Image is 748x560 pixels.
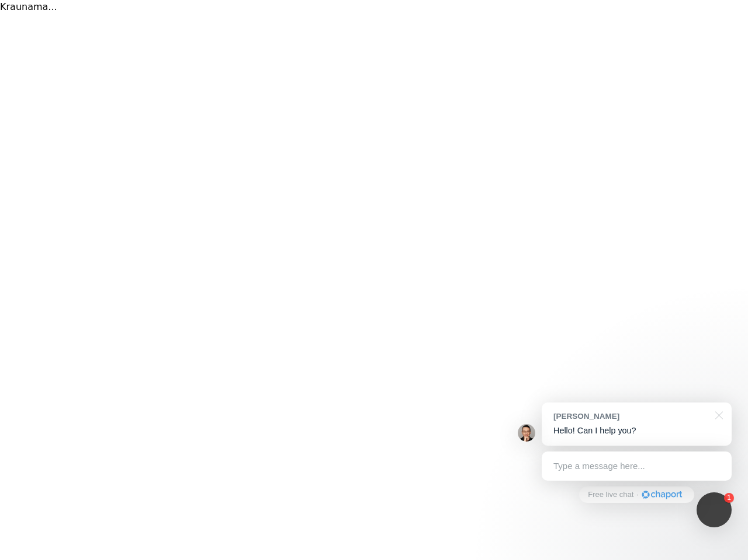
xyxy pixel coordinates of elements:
[542,452,732,481] div: Type a message here...
[588,489,633,501] span: Free live chat
[553,425,720,437] p: Hello! Can I help you?
[724,493,734,503] div: 1
[636,489,639,501] div: ·
[553,411,708,422] div: [PERSON_NAME]
[579,487,694,503] a: Free live chat·
[518,424,535,442] img: Jonas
